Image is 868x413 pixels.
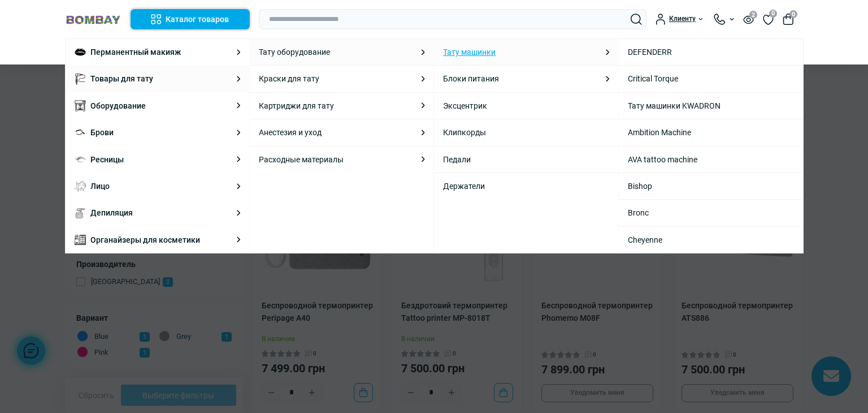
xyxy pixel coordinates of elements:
a: Critical Torque [628,72,794,85]
a: Краски для тату [259,72,319,85]
a: Депиляция [90,206,133,219]
button: Search [631,14,642,25]
a: Тату оборудование [259,46,330,58]
button: 0 [783,14,794,25]
a: Тату машинки [443,46,496,58]
a: Анестезия и уход [259,126,322,139]
button: 2 [743,14,754,24]
a: Тату машинки KWADRON [628,100,794,112]
a: Лицо [90,180,110,192]
a: Bishop [628,180,794,192]
a: Оборудование [90,100,146,112]
a: Bronc [628,206,794,219]
button: Каталог товаров [131,9,250,29]
img: BOMBAY [65,14,121,25]
a: DEFENDERR [628,46,794,58]
a: AVA tattoo machine [628,153,794,166]
a: Расходные материалы [259,153,344,166]
a: Перманентный макияж [90,46,181,58]
a: Органайзеры для косметики [90,234,200,246]
a: 0 [763,13,774,25]
a: Эксцентрик [443,100,487,112]
a: Товары для тату [90,72,153,85]
a: Клипкорды [443,126,486,139]
a: Держатели [443,180,485,192]
a: Брови [90,126,114,139]
a: Ambition Machine [628,126,794,139]
span: 2 [749,11,757,19]
a: Ресницы [90,153,124,166]
a: Cheyenne [628,234,794,246]
a: Блоки питания [443,72,499,85]
a: Картриджи для тату [259,100,334,112]
span: 0 [769,10,777,18]
span: 0 [789,10,797,18]
a: Педали [443,153,471,166]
